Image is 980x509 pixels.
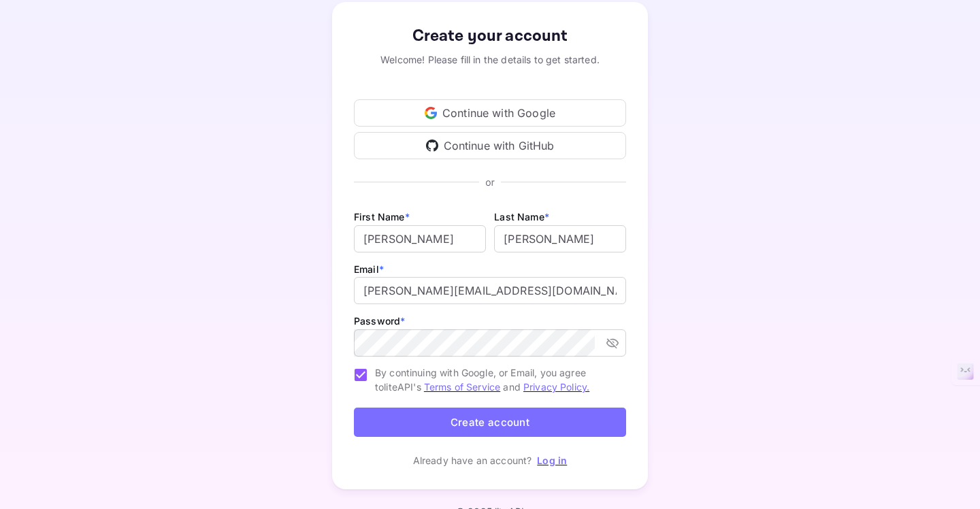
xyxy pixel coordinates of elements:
[354,132,626,159] div: Continue with GitHub
[354,211,410,223] label: First Name
[494,211,549,223] label: Last Name
[375,365,615,394] span: By continuing with Google, or Email, you agree to liteAPI's and
[523,381,589,393] a: Privacy Policy.
[413,453,532,467] p: Already have an account?
[354,24,626,48] div: Create your account
[354,52,626,67] div: Welcome! Please fill in the details to get started.
[354,277,626,304] input: johndoe@gmail.com
[354,315,405,327] label: Password
[537,455,567,466] a: Log in
[424,381,500,393] a: Terms of Service
[354,263,384,275] label: Email
[600,331,625,355] button: toggle password visibility
[354,225,486,252] input: John
[494,225,626,252] input: Doe
[354,99,626,127] div: Continue with Google
[354,408,626,437] button: Create account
